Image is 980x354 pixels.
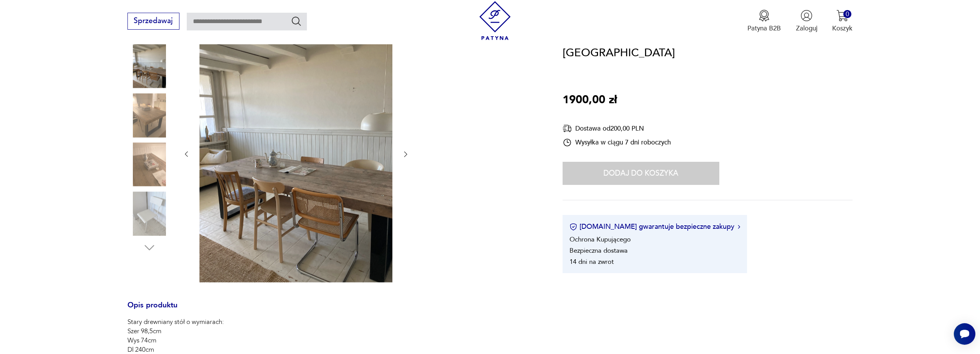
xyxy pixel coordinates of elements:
button: Zaloguj [796,10,818,33]
img: Zdjęcie produktu Stary stół industrialny [127,143,171,186]
img: Ikona certyfikatu [570,223,577,231]
h1: [GEOGRAPHIC_DATA] [563,44,675,62]
button: Szukaj [291,15,302,27]
img: Zdjęcie produktu Stary stół industrialny [199,25,392,282]
img: Patyna - sklep z meblami i dekoracjami vintage [476,1,514,40]
div: 0 [843,10,851,18]
li: Bezpieczna dostawa [570,247,628,255]
img: Ikona medalu [758,10,770,22]
button: [DOMAIN_NAME] gwarantuje bezpieczne zakupy [570,222,740,232]
p: Koszyk [832,24,853,33]
img: Zdjęcie produktu Stary stół industrialny [127,44,171,88]
img: Ikona dostawy [563,124,572,133]
a: Ikona medaluPatyna B2B [747,10,781,33]
iframe: Smartsupp widget button [954,323,975,345]
div: Wysyłka w ciągu 7 dni roboczych [563,138,671,147]
button: 0Koszyk [832,10,853,33]
a: Sprzedawaj [127,18,179,25]
li: 14 dni na zwrot [570,258,614,267]
img: Ikona koszyka [836,10,848,22]
img: Zdjęcie produktu Stary stół industrialny [127,93,171,137]
p: Patyna B2B [747,24,781,33]
img: Ikonka użytkownika [801,10,812,22]
div: Dostawa od 200,00 PLN [563,124,671,133]
li: Ochrona Kupującego [570,235,631,244]
h3: Opis produktu [127,302,540,318]
p: 1900,00 zł [563,91,617,109]
button: Sprzedawaj [127,13,179,30]
img: Zdjęcie produktu Stary stół industrialny [127,191,171,235]
button: Patyna B2B [747,10,781,33]
img: Ikona strzałki w prawo [738,225,740,229]
p: Zaloguj [796,24,818,33]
